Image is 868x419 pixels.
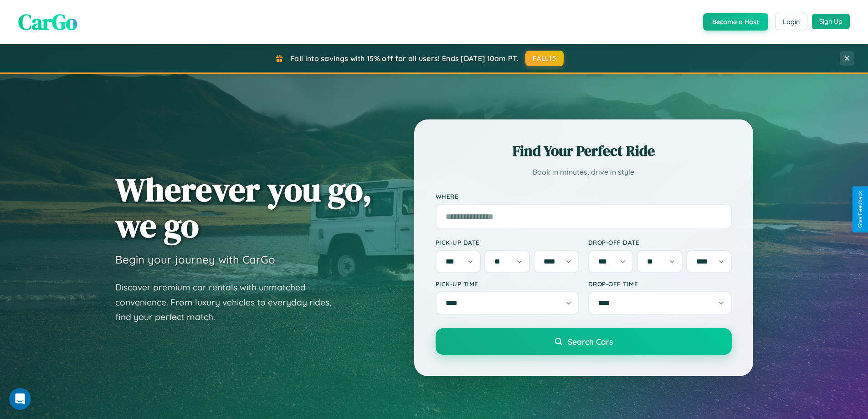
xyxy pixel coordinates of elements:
h2: Find Your Perfect Ride [436,141,732,161]
button: Sign Up [812,14,850,29]
label: Pick-up Date [436,238,579,246]
label: Where [436,192,732,200]
label: Drop-off Date [588,238,732,246]
span: CarGo [18,7,77,37]
button: Search Cars [436,328,732,355]
div: Give Feedback [857,191,863,228]
span: Fall into savings with 15% off for all users! Ends [DATE] 10am PT. [290,54,519,63]
button: Login [775,14,807,30]
h3: Begin your journey with CarGo [115,253,275,266]
button: Become a Host [703,13,768,31]
p: Discover premium car rentals with unmatched convenience. From luxury vehicles to everyday rides, ... [115,280,343,325]
h1: Wherever you go, we go [115,171,372,243]
label: Drop-off Time [588,280,732,288]
label: Pick-up Time [436,280,579,288]
span: Search Cars [568,336,613,347]
button: FALL15 [525,51,564,66]
iframe: Intercom live chat [9,388,31,410]
p: Book in minutes, drive in style [436,166,732,179]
